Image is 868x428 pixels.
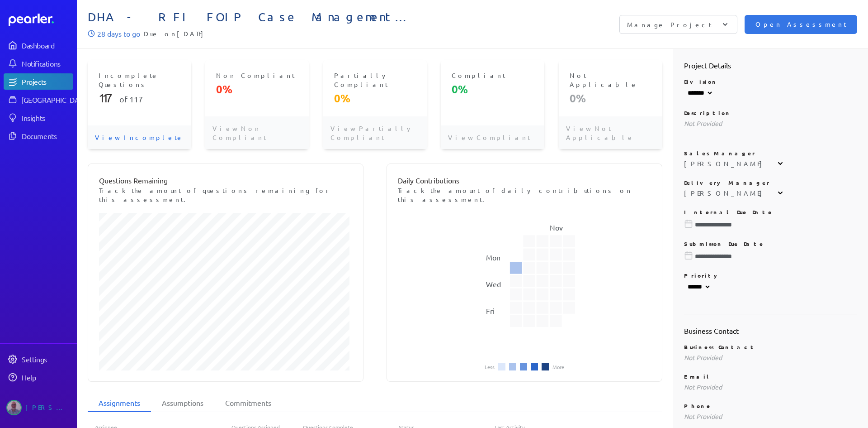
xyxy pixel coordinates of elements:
[684,208,858,216] p: Internal Due Date
[559,116,662,149] p: View Not Applicable
[323,116,427,149] p: View Partially Compliant
[22,59,72,68] div: Notifications
[22,113,72,122] div: Insights
[398,186,651,204] p: Track the amount of daily contributions on this assessment.
[398,175,651,186] p: Daily Contributions
[4,73,73,90] a: Projects
[684,119,722,127] span: Not Provided
[684,383,722,391] span: Not Provided
[88,394,151,412] li: Assignments
[4,91,73,108] a: [GEOGRAPHIC_DATA]
[214,394,282,412] li: Commitments
[22,355,72,364] div: Settings
[216,82,298,96] p: 0%
[88,10,472,24] span: DHA - RFI FOIP Case Management Solution
[745,15,857,34] button: Open Assessment
[441,125,544,149] p: View Compliant
[452,82,533,96] p: 0%
[485,364,495,370] li: Less
[684,272,858,279] p: Priority
[684,188,767,197] div: [PERSON_NAME]
[22,131,72,140] div: Documents
[22,95,89,104] div: [GEOGRAPHIC_DATA]
[144,28,208,39] span: Due on [DATE]
[88,125,191,149] p: View Incomplete
[570,91,651,106] p: 0%
[684,325,858,336] h2: Business Contact
[205,116,309,149] p: View Non Compliant
[684,240,858,247] p: Submisson Due Date
[684,179,858,186] p: Delivery Manager
[22,77,72,86] div: Projects
[216,71,298,80] p: Non Compliant
[99,91,180,106] p: of
[550,223,563,232] text: Nov
[25,400,71,415] div: [PERSON_NAME]
[486,279,500,289] text: Wed
[684,60,858,71] h2: Project Details
[4,55,73,72] a: Notifications
[452,71,533,80] p: Compliant
[684,252,858,261] input: Please choose a due date
[99,91,119,105] span: 117
[684,149,858,157] p: Sales Manager
[570,71,651,89] p: Not Applicable
[4,37,73,53] a: Dashboard
[97,28,140,39] p: 28 days to go
[4,369,73,385] a: Help
[486,306,494,315] text: Fri
[22,373,72,382] div: Help
[4,110,73,126] a: Insights
[4,128,73,144] a: Documents
[684,412,722,420] span: Not Provided
[4,351,73,367] a: Settings
[334,91,416,106] p: 0%
[627,20,712,29] p: Manage Project
[684,402,858,409] p: Phone
[22,41,72,50] div: Dashboard
[755,19,846,29] span: Open Assessment
[99,186,352,204] p: Track the amount of questions remaining for this assessment.
[684,220,858,229] input: Please choose a due date
[151,394,214,412] li: Assumptions
[99,71,180,89] p: Incomplete Questions
[334,71,416,89] p: Partially Compliant
[684,159,767,168] div: [PERSON_NAME]
[486,253,500,262] text: Mon
[99,175,352,186] p: Questions Remaining
[4,396,73,419] a: Jason Riches's photo[PERSON_NAME]
[552,364,564,370] li: More
[684,343,858,351] p: Business Contact
[684,109,858,116] p: Description
[129,94,143,104] span: 117
[684,353,722,361] span: Not Provided
[684,373,858,380] p: Email
[6,400,22,415] img: Jason Riches
[9,14,73,26] a: Dashboard
[684,78,858,85] p: Division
